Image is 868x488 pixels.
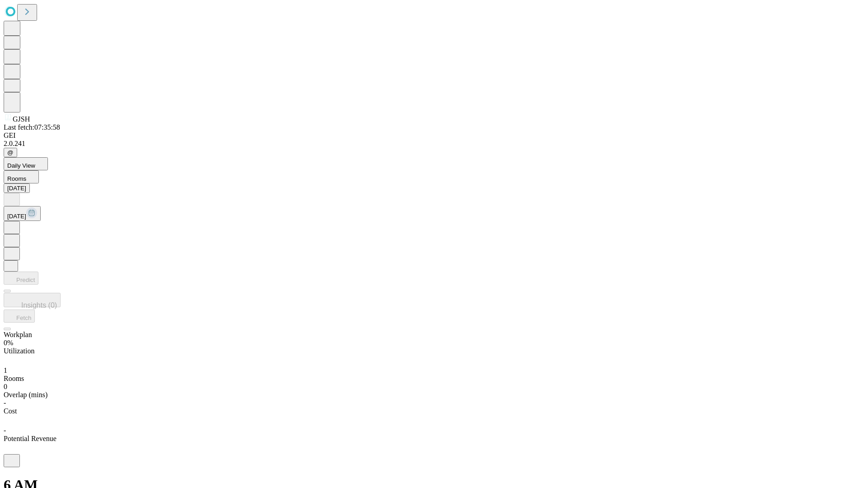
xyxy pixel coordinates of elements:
div: 2.0.241 [4,140,864,148]
span: 1 [4,366,7,374]
span: @ [7,149,14,156]
span: Potential Revenue [4,435,57,442]
span: Insights (0) [21,301,57,309]
button: [DATE] [4,206,41,221]
button: Predict [4,272,38,285]
button: @ [4,148,17,157]
div: GEI [4,131,864,140]
button: Rooms [4,170,39,183]
span: Cost [4,407,17,415]
button: [DATE] [4,183,30,193]
span: - [4,399,6,407]
span: Utilization [4,347,34,355]
span: [DATE] [7,213,26,220]
button: Daily View [4,157,48,170]
span: - [4,427,6,434]
button: Fetch [4,310,35,323]
button: Insights (0) [4,293,61,307]
span: 0 [4,383,7,390]
span: 0% [4,339,13,347]
span: Last fetch: 07:35:58 [4,123,60,131]
span: Rooms [4,375,24,382]
span: Overlap (mins) [4,391,47,399]
span: Workplan [4,331,32,338]
span: Daily View [7,162,35,169]
span: GJSH [13,115,30,123]
span: Rooms [7,175,26,182]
